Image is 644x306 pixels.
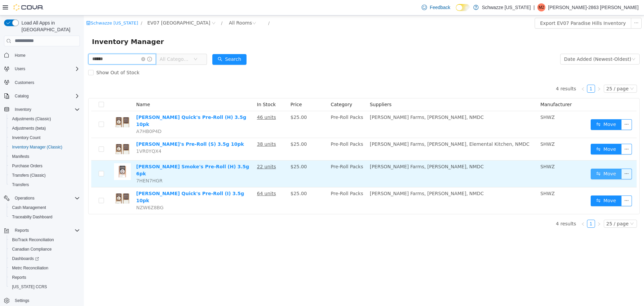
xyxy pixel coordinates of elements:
span: [PERSON_NAME] Farms, [PERSON_NAME], NMDC [286,175,400,181]
button: Users [1,64,83,74]
td: Pre-Roll Packs [244,145,283,172]
i: icon: down [546,206,550,211]
a: [PERSON_NAME] Quick's Pre-Roll (I) 3.5g 10pk [52,175,160,188]
span: All Categories [76,40,106,47]
a: [US_STATE] CCRS [9,283,50,291]
span: SHWZ [457,99,471,104]
button: Home [1,50,83,60]
div: Matthew-2863 Turner [537,3,545,11]
a: Feedback [419,1,453,14]
span: Traceabilty Dashboard [9,213,80,221]
a: [PERSON_NAME] Smoke's Pre-Roll (H) 3.5g 6pk [52,148,165,161]
span: Traceabilty Dashboard [12,214,52,220]
span: Inventory [12,105,80,114]
button: Users [12,65,28,73]
button: icon: swapMove [507,153,538,164]
button: Catalog [1,91,83,101]
span: Home [15,53,25,58]
a: Transfers [9,181,32,189]
span: Inventory Manager (Classic) [9,143,80,151]
a: Dashboards [9,255,42,263]
span: Suppliers [286,86,308,92]
button: Inventory Count [7,133,83,142]
span: Adjustments (Classic) [9,115,80,123]
a: Purchase Orders [9,162,45,170]
input: Dark Mode [456,4,470,11]
a: Inventory Count [9,134,43,142]
a: Manifests [9,152,32,161]
button: Manifests [7,152,83,161]
i: icon: info-circle [63,41,68,46]
span: Catalog [15,93,29,99]
span: Adjustments (Classic) [12,116,51,122]
div: 25 / page [523,205,545,212]
span: Washington CCRS [9,283,80,291]
span: [PERSON_NAME] Farms, [PERSON_NAME], Elemental Kitchen, NMDC [286,126,445,131]
a: Canadian Compliance [9,245,54,253]
button: icon: ellipsis [537,104,548,115]
button: Customers [1,78,83,87]
button: icon: swapMove [507,180,538,191]
button: icon: ellipsis [537,180,548,191]
span: Adjustments (beta) [12,126,46,131]
a: Dashboards [7,254,83,263]
a: BioTrack Reconciliation [9,236,57,244]
button: Inventory Manager (Classic) [7,142,83,152]
a: Metrc Reconciliation [9,264,51,272]
button: Reports [12,226,32,234]
i: icon: close-circle [57,42,61,46]
span: Manifests [12,154,29,159]
button: Traceabilty Dashboard [7,212,83,222]
span: SHWZ [457,148,471,154]
td: Pre-Roll Packs [244,123,283,145]
button: Settings [1,296,83,305]
td: Pre-Roll Packs [244,172,283,199]
span: BioTrack Reconciliation [9,236,80,244]
span: Reports [9,273,80,281]
i: icon: right [513,207,517,211]
span: $25.00 [207,126,223,131]
button: Purchase Orders [7,161,83,171]
i: icon: right [513,72,517,76]
u: 22 units [173,148,192,154]
a: Settings [12,297,32,305]
img: Cova [13,4,44,11]
span: SHWZ [457,175,471,181]
span: Transfers [9,181,80,189]
button: icon: swapMove [507,128,538,139]
span: [PERSON_NAME] Farms, [PERSON_NAME], NMDC [286,99,400,104]
span: Price [207,86,218,92]
td: Pre-Roll Packs [244,96,283,123]
i: icon: left [497,207,501,211]
a: Reports [9,273,29,281]
span: [PERSON_NAME] Farms, [PERSON_NAME], NMDC [286,148,400,154]
button: BioTrack Reconciliation [7,235,83,245]
button: [US_STATE] CCRS [7,282,83,292]
span: A7HB0P4D [52,113,78,119]
span: Transfers (Classic) [12,173,46,178]
u: 38 units [173,126,192,131]
u: 64 units [173,175,192,181]
span: Reports [12,226,80,234]
span: NZW6Z8BG [52,189,80,195]
button: icon: ellipsis [547,2,558,13]
div: 25 / page [523,70,545,77]
a: [PERSON_NAME]'s Pre-Roll (S) 3.5g 10pk [52,126,160,131]
li: 4 results [472,204,492,212]
li: 1 [503,69,511,77]
span: Dark Mode [456,11,456,11]
a: [PERSON_NAME] Quick's Pre-Roll (H) 3.5g 10pk [52,99,162,112]
span: Canadian Compliance [9,245,80,253]
span: Customers [12,78,80,87]
span: Canadian Compliance [12,247,52,252]
p: Schwazze [US_STATE] [482,3,531,11]
span: Reports [15,228,29,233]
li: Next Page [511,69,519,77]
li: 1 [503,204,511,212]
span: Purchase Orders [9,162,80,170]
span: Feedback [430,4,450,11]
span: Cash Management [9,204,80,212]
span: Operations [12,194,80,202]
img: Lowell Quick's Pre-Roll (S) 3.5g 10pk hero shot [30,125,47,142]
li: Next Page [511,204,519,212]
